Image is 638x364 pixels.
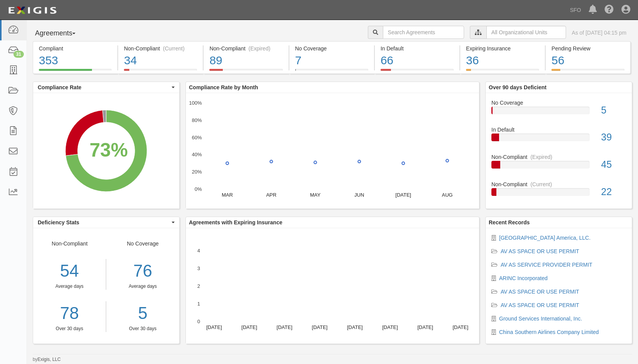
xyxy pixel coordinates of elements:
[124,52,197,69] div: 34
[197,319,200,324] text: 0
[33,356,61,363] small: by
[163,45,185,52] div: (Current)
[112,259,174,283] div: 76
[33,326,106,332] div: Over 30 days
[189,219,282,225] b: Agreements with Expiring Insurance
[466,45,539,52] div: Expiring Insurance
[499,235,591,241] a: [GEOGRAPHIC_DATA] America, LLC.
[499,329,599,335] a: China Southern Airlines Company Limited
[354,192,364,198] text: JUN
[551,52,624,69] div: 56
[192,169,202,175] text: 20%
[530,180,552,188] div: (Current)
[33,26,90,41] button: Agreements
[381,45,454,52] div: In Default
[222,192,233,198] text: MAR
[197,248,200,254] text: 4
[209,52,282,69] div: 89
[491,99,626,126] a: No Coverage5
[489,84,546,90] b: Over 90 days Deficient
[486,99,632,107] div: No Coverage
[486,180,632,188] div: Non-Compliant
[381,52,454,69] div: 66
[90,137,128,164] div: 73%
[112,301,174,326] a: 5
[491,180,626,202] a: Non-Compliant(Current)22
[13,51,24,58] div: 31
[396,192,411,198] text: [DATE]
[572,29,626,37] div: As of [DATE] 04:15 pm
[486,126,632,134] div: In Default
[266,192,277,198] text: APR
[209,45,282,52] div: Non-Compliant (Expired)
[204,69,288,75] a: Non-Compliant(Expired)89
[546,69,630,75] a: Pending Review56
[595,104,632,117] div: 5
[595,158,632,172] div: 45
[595,130,632,144] div: 39
[347,324,363,330] text: [DATE]
[442,192,453,198] text: AUG
[277,324,292,330] text: [DATE]
[382,324,398,330] text: [DATE]
[38,219,170,226] span: Deficiency Stats
[192,117,202,123] text: 80%
[295,52,368,69] div: 7
[595,185,632,199] div: 22
[197,301,200,307] text: 1
[33,283,106,290] div: Average days
[112,326,174,332] div: Over 30 days
[418,324,433,330] text: [DATE]
[192,134,202,140] text: 60%
[501,289,579,295] a: AV AS SPACE OR USE PERMIT
[189,100,202,106] text: 100%
[383,26,464,39] input: Search Agreements
[33,259,106,283] div: 54
[197,283,200,289] text: 2
[295,45,368,52] div: No Coverage
[491,153,626,180] a: Non-Compliant(Expired)45
[38,357,61,362] a: Exigis, LLC
[501,262,592,268] a: AV AS SERVICE PROVIDER PERMIT
[489,219,530,225] b: Recent Records
[39,45,112,52] div: Compliant
[605,5,614,15] i: Help Center - Complianz
[33,217,179,228] button: Deficiency Stats
[566,2,585,18] a: SFO
[466,52,539,69] div: 36
[206,324,222,330] text: [DATE]
[501,248,579,254] a: AV AS SPACE OR USE PERMIT
[312,324,327,330] text: [DATE]
[197,265,200,271] text: 3
[499,316,582,322] a: Ground Services International, Inc.
[551,45,624,52] div: Pending Review
[124,45,197,52] div: Non-Compliant (Current)
[249,45,271,52] div: (Expired)
[192,152,202,157] text: 40%
[189,84,258,90] b: Compliance Rate by Month
[6,3,59,17] img: logo-5460c22ac91f19d4615b14bd174203de0afe785f0fc80cf4dbbc73dc1793850b.png
[310,192,321,198] text: MAY
[486,26,566,39] input: All Organizational Units
[33,69,117,75] a: Compliant353
[186,228,479,344] svg: A chart.
[241,324,257,330] text: [DATE]
[33,93,179,209] svg: A chart.
[118,69,203,75] a: Non-Compliant(Current)34
[186,93,479,209] svg: A chart.
[491,126,626,153] a: In Default39
[195,186,202,192] text: 0%
[33,82,179,93] button: Compliance Rate
[499,275,548,281] a: ARINC Incorporated
[460,69,545,75] a: Expiring Insurance36
[501,302,579,308] a: AV AS SPACE OR USE PERMIT
[375,69,459,75] a: In Default66
[453,324,468,330] text: [DATE]
[289,69,374,75] a: No Coverage7
[33,301,106,326] a: 78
